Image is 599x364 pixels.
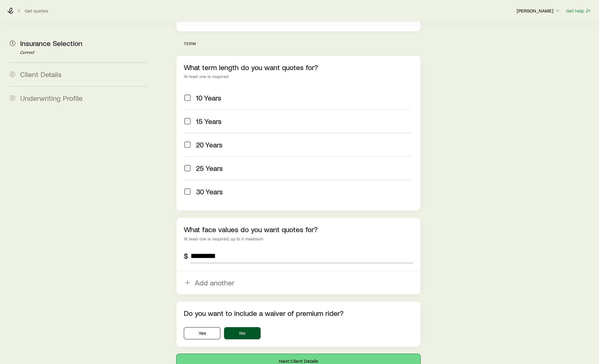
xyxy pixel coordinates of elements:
p: Do you want to include a waiver of premium rider? [184,309,413,317]
p: term [184,41,420,46]
div: At least one is required [184,74,413,79]
span: Underwriting Profile [20,94,83,102]
label: What face values do you want quotes for? [184,225,318,234]
span: Client Details [20,70,62,79]
span: Insurance Selection [20,39,82,48]
span: 20 Years [196,140,223,149]
button: Add another [176,271,420,294]
button: [PERSON_NAME] [516,7,561,15]
p: [PERSON_NAME] [517,8,561,14]
span: 3 [10,95,15,101]
button: No [224,327,261,339]
span: 15 Years [196,117,222,125]
input: 25 Years [184,165,191,171]
span: 25 Years [196,164,223,172]
input: 10 Years [184,95,191,101]
input: 15 Years [184,118,191,124]
button: Get help [566,7,592,14]
div: $ [184,252,188,260]
input: 30 Years [184,189,191,195]
span: 1 [10,41,15,46]
div: At least one is required; up to 5 maximum [184,236,413,241]
p: What term length do you want quotes for? [184,63,413,72]
button: Yes [184,327,220,339]
span: 2 [10,72,15,77]
button: Get quotes [24,8,48,14]
span: 10 Years [196,94,221,102]
p: Current [20,50,147,55]
span: 30 Years [196,187,223,196]
input: 20 Years [184,142,191,148]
